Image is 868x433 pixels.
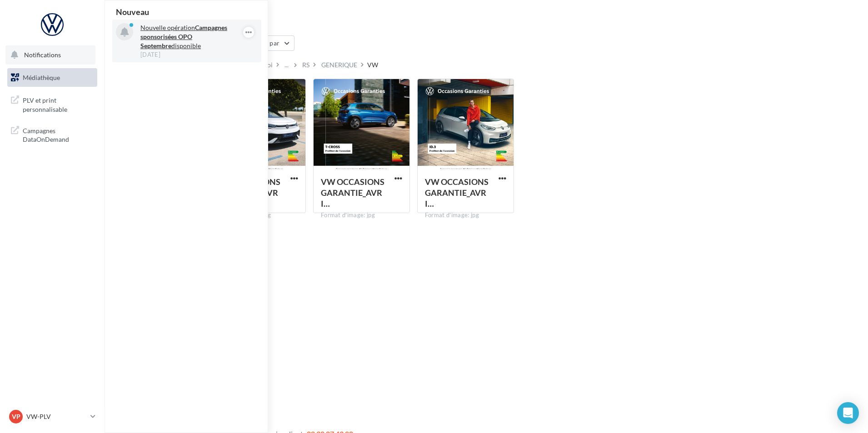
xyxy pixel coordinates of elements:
span: VW OCCASIONS GARANTIE_AVRIL24_RS_ID.3 [425,177,489,209]
div: Format d'image: jpg [321,211,402,219]
span: PLV et print personnalisable [23,94,94,114]
span: Médiathèque [23,74,60,81]
div: Médiathèque [115,15,857,28]
span: VW OCCASIONS GARANTIE_AVRIL24_RS_T-CROSS [321,177,384,209]
span: VP [12,412,20,421]
a: VP VW-PLV [7,408,97,425]
span: Campagnes DataOnDemand [23,124,94,144]
div: VW [367,60,378,70]
button: Notifications [5,45,95,65]
div: ... [283,59,290,71]
a: Médiathèque [5,68,99,87]
a: PLV et print personnalisable [5,90,99,117]
div: GENERIQUE [321,60,357,70]
p: VW-PLV [26,412,87,421]
div: Format d'image: jpg [425,211,506,219]
div: RS [302,60,309,70]
a: Campagnes DataOnDemand [5,121,99,148]
span: Notifications [24,51,61,59]
div: Open Intercom Messenger [837,402,859,424]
